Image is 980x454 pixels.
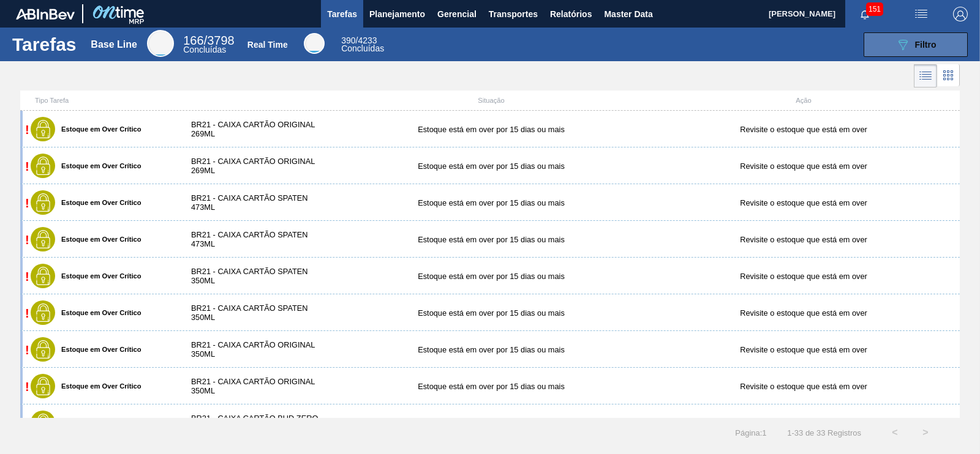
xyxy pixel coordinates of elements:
[179,120,335,138] div: BR21 - CAIXA CARTÃO ORIGINAL 269ML
[335,382,647,391] div: Estoque está em over por 15 dias ou mais
[183,35,234,54] div: Base Line
[341,35,355,45] span: 390
[647,345,960,354] div: Revisite o estoque que está em over
[647,97,960,104] div: Ação
[335,308,647,318] div: Estoque está em over por 15 dias ou mais
[55,236,141,243] label: Estoque em Over Crítico
[55,125,141,133] label: Estoque em Over Crítico
[785,428,861,437] span: 1 - 33 de 33 Registros
[647,235,960,244] div: Revisite o estoque que está em over
[915,40,937,50] span: Filtro
[327,7,357,21] span: Tarefas
[179,193,335,212] div: BR21 - CAIXA CARTÃO SPATEN 473ML
[55,162,141,169] label: Estoque em Over Crítico
[55,272,141,280] label: Estoque em Over Crítico
[341,35,377,45] span: / 4233
[335,272,647,281] div: Estoque está em over por 15 dias ou mais
[25,380,29,393] span: !
[341,37,384,53] div: Real Time
[25,417,29,430] span: !
[647,382,960,391] div: Revisite o estoque que está em over
[910,417,941,448] button: >
[179,303,335,322] div: BR21 - CAIXA CARTÃO SPATEN 350ML
[25,307,29,320] span: !
[647,308,960,318] div: Revisite o estoque que está em over
[335,162,647,171] div: Estoque está em over por 15 dias ou mais
[866,2,883,16] span: 151
[183,34,234,47] span: / 3798
[183,45,226,54] span: Concluídas
[335,198,647,207] div: Estoque está em over por 15 dias ou mais
[489,7,538,21] span: Transportes
[735,428,766,437] span: Página : 1
[953,7,968,21] img: Logout
[647,272,960,281] div: Revisite o estoque que está em over
[179,340,335,359] div: BR21 - CAIXA CARTÃO ORIGINAL 350ML
[341,43,384,53] span: Concluídas
[25,233,29,247] span: !
[914,64,937,87] div: Visão em Lista
[179,230,335,248] div: BR21 - CAIXA CARTÃO SPATEN 473ML
[179,267,335,285] div: BR21 - CAIXA CARTÃO SPATEN 350ML
[437,7,477,21] span: Gerencial
[369,7,425,21] span: Planejamento
[335,125,647,134] div: Estoque está em over por 15 dias ou mais
[647,162,960,171] div: Revisite o estoque que está em over
[604,7,652,21] span: Master Data
[647,125,960,134] div: Revisite o estoque que está em over
[179,157,335,175] div: BR21 - CAIXA CARTÃO ORIGINAL 269ML
[880,417,910,448] button: <
[25,270,29,283] span: !
[304,33,325,54] div: Real Time
[179,377,335,395] div: BR21 - CAIXA CARTÃO ORIGINAL 350ML
[914,7,929,21] img: userActions
[55,382,141,390] label: Estoque em Over Crítico
[23,97,179,104] div: Tipo Tarefa
[937,64,960,87] div: Visão em Cards
[25,123,29,136] span: !
[25,196,29,210] span: !
[55,346,141,353] label: Estoque em Over Crítico
[864,32,968,57] button: Filtro
[179,414,335,432] div: BR21 - CAIXA CARTÃO BUD ZERO 330ML S/TABLOCKER
[147,30,174,57] div: Base Line
[647,198,960,207] div: Revisite o estoque que está em over
[247,40,288,50] div: Real Time
[25,160,29,173] span: !
[91,39,137,50] div: Base Line
[16,9,75,20] img: TNhmsLtSVTkK8tSr43FrP2fwEKptu5GPRR3wAAAABJRU5ErkJggg==
[12,37,77,51] h1: Tarefas
[335,97,647,104] div: Situação
[335,235,647,244] div: Estoque está em over por 15 dias ou mais
[25,343,29,357] span: !
[550,7,592,21] span: Relatórios
[335,345,647,354] div: Estoque está em over por 15 dias ou mais
[183,34,203,47] span: 166
[55,309,141,316] label: Estoque em Over Crítico
[845,6,884,23] button: Notificações
[55,199,141,206] label: Estoque em Over Crítico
